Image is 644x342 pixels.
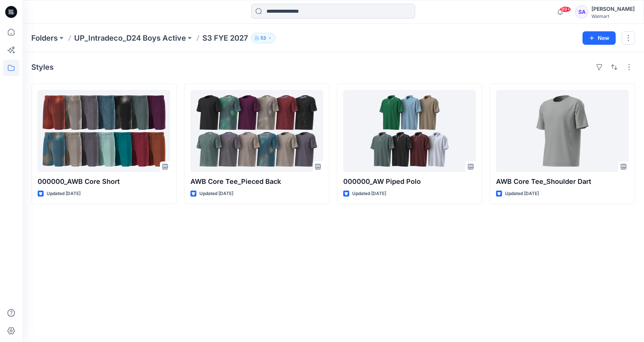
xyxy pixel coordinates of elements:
[496,90,629,172] a: AWB Core Tee_Shoulder Dart
[74,33,186,43] a: UP_Intradeco_D24 Boys Active
[496,176,629,187] p: AWB Core Tee_Shoulder Dart
[352,190,386,198] p: Updated [DATE]
[38,90,170,172] a: 000000_AWB Core Short
[591,4,635,13] div: [PERSON_NAME]
[31,33,58,43] a: Folders
[31,63,54,72] h4: Styles
[505,190,539,198] p: Updated [DATE]
[202,33,248,43] p: S3 FYE 2027
[190,176,323,187] p: AWB Core Tee_Pieced Back
[47,190,80,198] p: Updated [DATE]
[343,90,476,172] a: 000000_AW Piped Polo
[343,176,476,187] p: 000000_AW Piped Polo
[591,13,635,19] div: Walmart
[261,34,266,42] p: 53
[583,31,616,45] button: New
[199,190,233,198] p: Updated [DATE]
[38,176,170,187] p: 000000_AWB Core Short
[560,6,571,12] span: 99+
[575,5,588,19] div: SA
[190,90,323,172] a: AWB Core Tee_Pieced Back
[251,33,275,43] button: 53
